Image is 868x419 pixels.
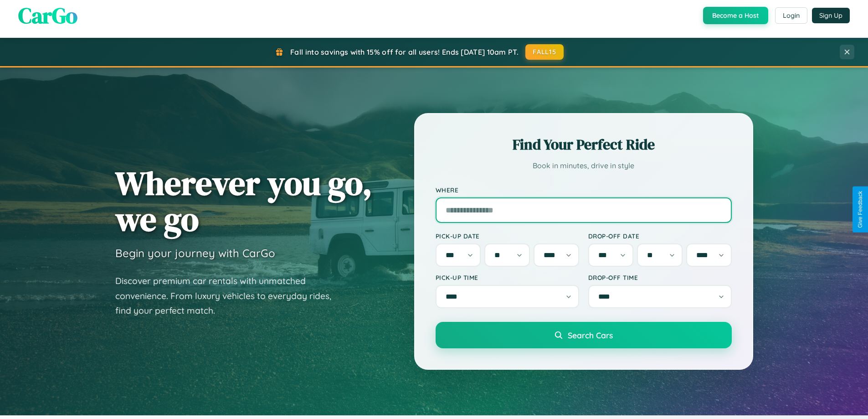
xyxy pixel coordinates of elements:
button: Become a Host [703,7,768,24]
label: Pick-up Date [436,232,579,240]
button: FALL15 [525,44,564,60]
label: Drop-off Date [588,232,732,240]
h2: Find Your Perfect Ride [436,134,732,155]
span: CarGo [18,0,77,31]
h1: Wherever you go, we go [115,165,372,237]
button: Search Cars [436,322,732,348]
p: Book in minutes, drive in style [436,159,732,172]
button: Sign Up [812,8,850,23]
h3: Begin your journey with CarGo [115,246,275,260]
label: Where [436,186,732,194]
label: Pick-up Time [436,274,579,281]
label: Drop-off Time [588,274,732,281]
div: Give Feedback [857,191,863,228]
span: Fall into savings with 15% off for all users! Ends [DATE] 10am PT. [290,47,519,57]
button: Login [775,7,807,24]
span: Search Cars [568,330,613,340]
p: Discover premium car rentals with unmatched convenience. From luxury vehicles to everyday rides, ... [115,274,343,318]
